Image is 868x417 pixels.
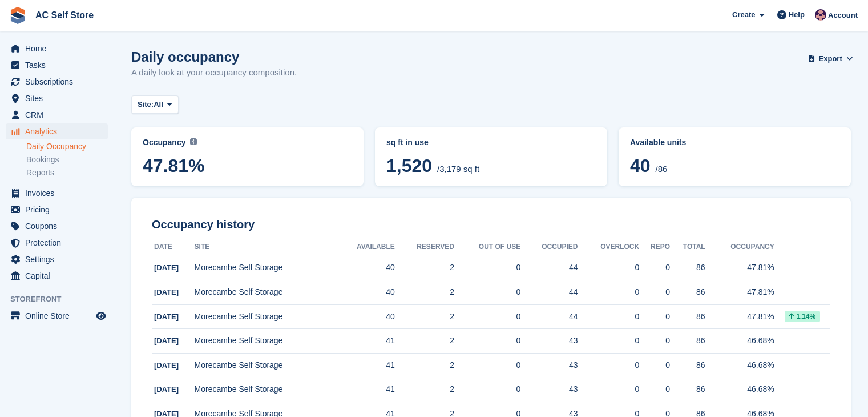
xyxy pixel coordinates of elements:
a: menu [6,202,108,218]
span: [DATE] [154,336,179,345]
span: [DATE] [154,263,179,272]
th: Date [152,238,195,256]
span: [DATE] [154,312,179,321]
a: menu [6,74,108,90]
div: 43 [520,383,578,395]
img: icon-info-grey-7440780725fd019a000dd9b08b2336e03edf1995a4989e88bcd33f0948082b44.svg [190,138,197,145]
span: Tasks [25,57,94,73]
span: Online Store [25,308,94,324]
a: menu [6,268,108,284]
th: Reserved [395,238,454,256]
td: 40 [334,304,395,329]
td: 86 [670,256,705,280]
td: 47.81% [705,304,774,329]
td: 0 [454,329,520,354]
span: [DATE] [154,288,179,296]
th: Occupied [520,238,578,256]
a: menu [6,251,108,267]
td: 2 [395,378,454,402]
a: menu [6,123,108,139]
span: Invoices [25,185,94,201]
th: Total [670,238,705,256]
td: Morecambe Self Storage [195,304,334,329]
a: Preview store [94,309,108,323]
span: 1,520 [386,155,432,176]
td: 47.81% [705,280,774,305]
a: menu [6,41,108,57]
td: 46.68% [705,329,774,354]
th: Occupancy [705,238,774,256]
td: 46.68% [705,354,774,378]
div: 43 [520,335,578,347]
td: 41 [334,354,395,378]
a: menu [6,308,108,324]
td: Morecambe Self Storage [195,378,334,402]
th: Available [334,238,395,256]
td: 41 [334,329,395,354]
img: Ted Cox [815,9,826,21]
td: 2 [395,304,454,329]
span: sq ft in use [386,138,429,147]
div: 0 [639,359,670,371]
div: 0 [639,262,670,274]
div: 0 [639,311,670,323]
td: 2 [395,354,454,378]
a: Reports [26,167,108,178]
td: 40 [334,256,395,280]
p: A daily look at your occupancy composition. [131,66,297,79]
th: Overlock [578,238,639,256]
td: 47.81% [705,256,774,280]
span: /3,179 sq ft [437,164,479,174]
td: 86 [670,329,705,354]
span: Analytics [25,123,94,139]
span: CRM [25,107,94,123]
span: Site: [138,99,154,110]
td: Morecambe Self Storage [195,280,334,305]
span: Create [732,9,755,21]
td: 0 [454,378,520,402]
div: 0 [639,335,670,347]
span: [DATE] [154,361,179,370]
span: Occupancy [143,138,185,147]
span: Capital [25,268,94,284]
abbr: Current breakdown of %{unit} occupied [386,137,596,149]
td: 0 [454,354,520,378]
td: 2 [395,329,454,354]
a: AC Self Store [31,6,98,25]
div: 0 [578,383,639,395]
span: All [154,99,163,110]
button: Export [810,49,851,68]
span: Home [25,41,94,57]
div: 1.14% [785,311,820,322]
td: 86 [670,304,705,329]
span: [DATE] [154,385,179,394]
a: Bookings [26,154,108,165]
td: 2 [395,256,454,280]
a: menu [6,57,108,73]
th: Out of Use [454,238,520,256]
span: 47.81% [143,155,352,176]
abbr: Current percentage of units occupied or overlocked [630,137,839,149]
span: Pricing [25,202,94,218]
div: 0 [639,286,670,298]
td: Morecambe Self Storage [195,329,334,354]
td: 86 [670,354,705,378]
img: stora-icon-8386f47178a22dfd0bd8f6a31ec36ba5ce8667c1dd55bd0f319d3a0aa187defe.svg [9,7,26,24]
span: Export [819,53,842,65]
span: Storefront [10,294,114,305]
td: 2 [395,280,454,305]
td: Morecambe Self Storage [195,256,334,280]
div: 0 [578,335,639,347]
a: Daily Occupancy [26,141,108,152]
span: Protection [25,235,94,251]
div: 0 [578,311,639,323]
abbr: Current percentage of sq ft occupied [143,137,352,149]
th: Site [195,238,334,256]
div: 43 [520,359,578,371]
button: Site: All [131,95,179,114]
a: menu [6,90,108,106]
td: Morecambe Self Storage [195,354,334,378]
a: menu [6,218,108,234]
span: Sites [25,90,94,106]
a: menu [6,235,108,251]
